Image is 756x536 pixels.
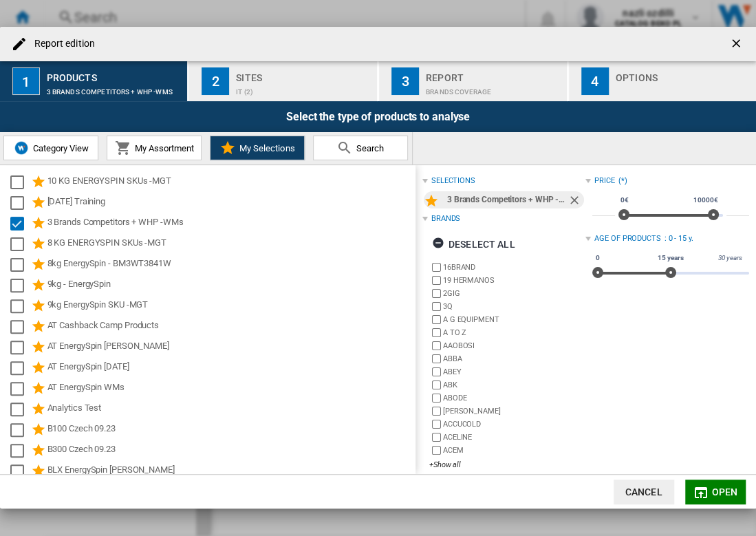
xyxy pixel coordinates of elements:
div: 1 [12,67,40,95]
md-checkbox: Select [10,298,31,314]
div: Products [47,67,182,81]
div: Report [426,67,561,81]
md-checkbox: Select [10,463,31,480]
button: getI18NText('BUTTONS.CLOSE_DIALOG') [724,30,751,58]
label: 2GIG [443,288,585,299]
input: brand.name [432,433,441,442]
input: brand.name [432,407,441,416]
input: brand.name [432,328,441,337]
md-checkbox: Select [10,319,31,335]
div: 8kg EnergySpin - BM3WT3841W [47,257,413,273]
ng-md-icon: getI18NText('BUTTONS.CLOSE_DIALOG') [729,36,746,53]
button: Deselect all [428,232,519,257]
div: 9kg - EnergySpin [47,277,413,294]
div: AT EnergySpin WMs [47,380,413,397]
div: B300 Czech 09.23 [47,442,413,459]
md-checkbox: Select [10,277,31,294]
label: ACCUCOLD [443,419,585,429]
input: brand.name [432,420,441,429]
label: 3Q [443,301,585,312]
span: My Assortment [131,143,194,153]
div: Deselect all [432,232,515,257]
button: Search [313,136,408,160]
div: Price [594,175,615,186]
md-checkbox: Select [10,339,31,356]
div: AT EnergySpin [DATE] [47,360,413,376]
label: 19 HERMANOS [443,275,585,286]
input: brand.name [432,263,441,272]
md-checkbox: Select [10,174,31,191]
md-checkbox: Select [10,380,31,397]
img: wiser-icon-blue.png [13,140,30,156]
input: brand.name [432,354,441,363]
button: 2 Sites IT (2) [189,61,378,101]
label: A TO Z [443,328,585,338]
div: selections [431,175,475,186]
label: ABBA [443,354,585,364]
label: AAOBOSI [443,341,585,351]
input: brand.name [432,315,441,324]
md-checkbox: Select [10,442,31,459]
label: ABODE [443,393,585,403]
button: Category View [3,136,98,160]
div: +Show all [429,460,585,470]
div: 2 [202,67,229,95]
md-checkbox: Select [10,401,31,418]
div: IT (2) [236,81,371,96]
button: 3 Report Brands coverage [379,61,568,101]
div: [DATE] Training [47,195,413,211]
div: Brands coverage [426,81,561,96]
md-checkbox: Select [10,360,31,376]
div: 3 [391,67,419,95]
md-checkbox: Select [10,422,31,438]
md-checkbox: Select [10,195,31,211]
div: Options [616,67,751,81]
div: 3 Brands Competitors + WHP -WMs [47,215,413,232]
input: brand.name [432,394,441,403]
md-checkbox: Select [10,236,31,253]
input: brand.name [432,380,441,389]
span: 15 years [656,253,685,264]
span: 10000€ [691,195,720,206]
div: Brands [431,213,460,224]
div: Sites [236,67,371,81]
button: Open [685,480,746,504]
div: 4 [581,67,609,95]
span: 0€ [618,195,631,206]
label: ABEY [443,367,585,377]
md-checkbox: Select [10,257,31,273]
div: AT EnergySpin [PERSON_NAME] [47,339,413,356]
label: [PERSON_NAME] [443,406,585,416]
md-checkbox: Select [10,215,31,232]
input: brand.name [432,302,441,311]
ng-md-icon: Remove [568,193,584,210]
input: brand.name [432,341,441,350]
button: My Assortment [107,136,202,160]
div: 3 Brands Competitors + WHP -WMs [47,81,182,96]
label: ABK [443,380,585,390]
div: B100 Czech 09.23 [47,422,413,438]
input: brand.name [432,446,441,455]
div: : 0 - 15 y. [665,233,749,244]
span: My Selections [236,143,294,153]
div: 9kg EnergySpin SKU -MGT [47,298,413,314]
label: ACEM [443,445,585,455]
input: brand.name [432,289,441,298]
h4: Report edition [28,37,95,51]
span: 0 [594,253,602,264]
div: 3 Brands Competitors + WHP -WMs [447,191,568,208]
span: Search [353,143,384,153]
label: A G EQUIPMENT [443,314,585,325]
div: AT Cashback Camp Products [47,319,413,335]
div: Analytics Test [47,401,413,418]
span: Open [711,486,737,497]
input: brand.name [432,367,441,376]
div: Age of products [594,233,661,244]
span: Category View [30,143,89,153]
button: My Selections [210,136,305,160]
div: 8 KG ENERGYSPIN SKUs -MGT [47,236,413,253]
div: 10 KG ENERGYSPIN SKUs -MGT [47,174,413,191]
div: BLX EnergySpin [PERSON_NAME] [47,463,413,480]
button: Cancel [614,480,674,504]
label: 16BRAND [443,262,585,272]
